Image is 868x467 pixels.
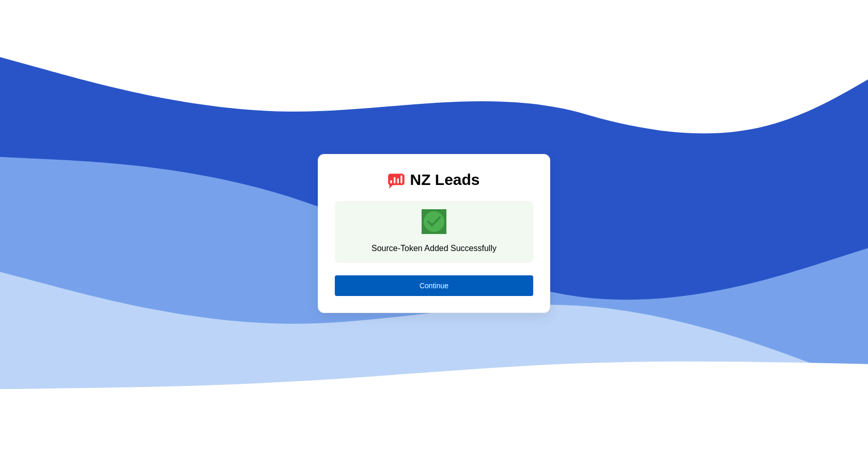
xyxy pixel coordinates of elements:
[371,242,497,255] div: Source-Token Added Successfully
[410,171,479,189] div: NZ Leads
[422,209,446,234] mat-icon: check_circle
[335,275,533,296] button: Continue
[420,282,448,290] span: Continue
[388,171,405,189] img: logo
